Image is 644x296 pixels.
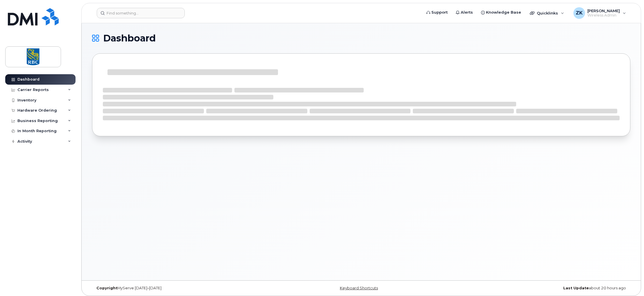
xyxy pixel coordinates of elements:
div: about 20 hours ago [451,286,630,290]
div: MyServe [DATE]–[DATE] [92,286,272,290]
a: Keyboard Shortcuts [340,286,378,290]
strong: Copyright [96,286,117,290]
span: Dashboard [103,34,156,43]
strong: Last Update [563,286,589,290]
